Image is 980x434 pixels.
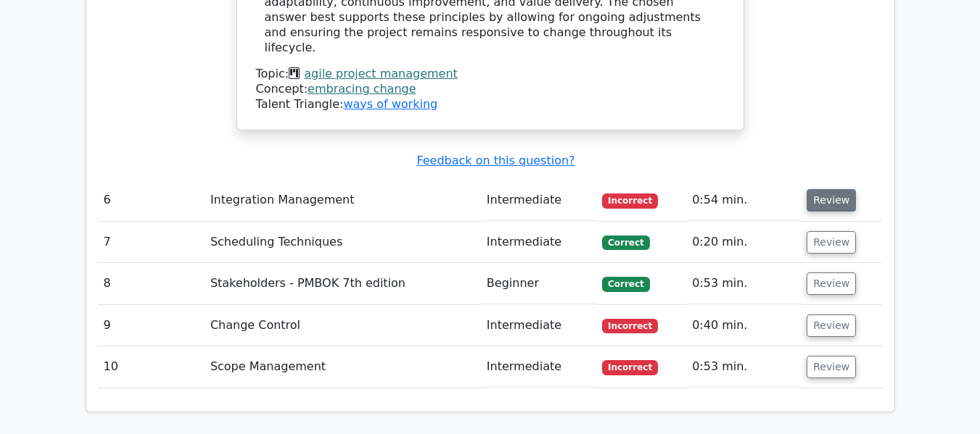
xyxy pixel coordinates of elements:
[481,222,596,263] td: Intermediate
[807,189,856,212] button: Review
[256,67,725,82] div: Topic:
[343,97,437,111] a: ways of working
[807,231,856,254] button: Review
[602,319,658,333] span: Incorrect
[481,180,596,221] td: Intermediate
[98,305,205,346] td: 9
[98,346,205,388] td: 10
[481,346,596,388] td: Intermediate
[686,180,801,221] td: 0:54 min.
[686,305,801,346] td: 0:40 min.
[807,314,856,337] button: Review
[602,235,649,250] span: Correct
[98,222,205,263] td: 7
[205,346,481,388] td: Scope Management
[304,67,458,80] a: agile project management
[686,263,801,304] td: 0:53 min.
[205,180,481,221] td: Integration Management
[807,356,856,378] button: Review
[686,346,801,388] td: 0:53 min.
[602,360,658,375] span: Incorrect
[98,180,205,221] td: 6
[807,272,856,295] button: Review
[256,67,725,112] div: Talent Triangle:
[602,193,658,208] span: Incorrect
[416,154,575,167] a: Feedback on this question?
[98,263,205,304] td: 8
[205,263,481,304] td: Stakeholders - PMBOK 7th edition
[256,82,725,97] div: Concept:
[686,222,801,263] td: 0:20 min.
[308,82,416,96] a: embracing change
[602,277,649,291] span: Correct
[481,263,596,304] td: Beginner
[205,222,481,263] td: Scheduling Techniques
[205,305,481,346] td: Change Control
[481,305,596,346] td: Intermediate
